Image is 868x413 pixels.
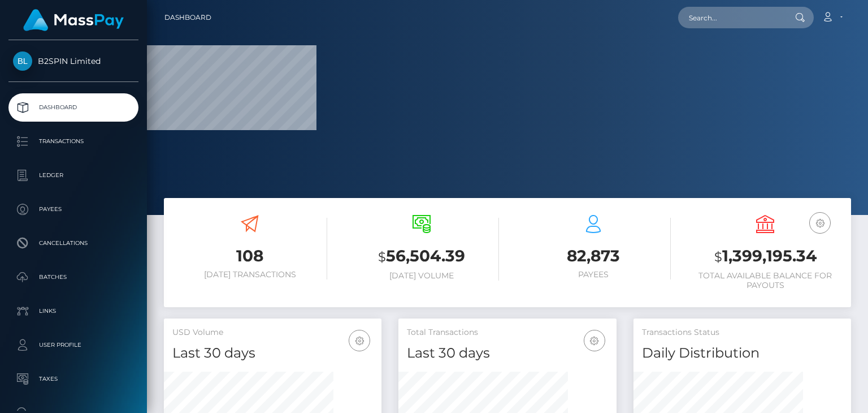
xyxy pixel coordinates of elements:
[23,9,124,31] img: MassPay Logo
[344,245,499,268] h3: 56,504.39
[516,270,671,279] h6: Payees
[8,93,138,122] a: Dashboard
[13,337,134,354] p: User Profile
[8,331,138,359] a: User Profile
[164,6,211,29] a: Dashboard
[8,56,138,66] span: B2SPIN Limited
[8,195,138,223] a: Payees
[13,269,134,286] p: Batches
[344,271,499,281] h6: [DATE] Volume
[172,245,327,267] h3: 108
[8,229,138,257] a: Cancellations
[8,161,138,190] a: Ledger
[13,51,32,71] img: B2SPIN Limited
[172,327,373,338] h5: USD Volume
[13,235,134,252] p: Cancellations
[714,249,722,265] small: $
[516,245,671,267] h3: 82,873
[378,249,386,265] small: $
[407,327,607,338] h5: Total Transactions
[642,343,843,363] h4: Daily Distribution
[8,127,138,156] a: Transactions
[13,303,134,320] p: Links
[688,271,843,290] h6: Total Available Balance for Payouts
[172,270,327,279] h6: [DATE] Transactions
[688,245,843,268] h3: 1,399,195.34
[13,99,134,116] p: Dashboard
[678,7,784,28] input: Search...
[407,343,607,363] h4: Last 30 days
[172,343,373,363] h4: Last 30 days
[8,365,138,393] a: Taxes
[642,327,843,338] h5: Transactions Status
[8,263,138,291] a: Batches
[8,297,138,325] a: Links
[13,371,134,388] p: Taxes
[13,133,134,150] p: Transactions
[13,167,134,184] p: Ledger
[13,201,134,218] p: Payees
